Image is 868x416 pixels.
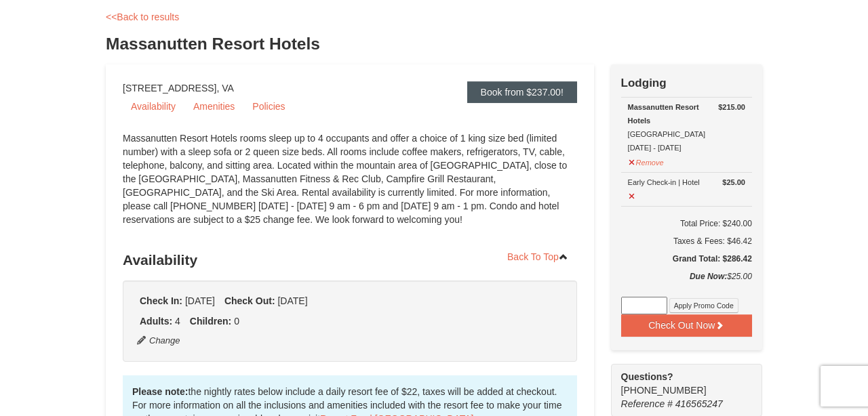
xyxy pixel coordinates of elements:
[123,96,184,117] a: Availability
[628,103,699,125] strong: Massanutten Resort Hotels
[467,81,577,103] a: Book from $237.00!
[190,316,231,327] strong: Children:
[123,131,577,240] div: Massanutten Resort Hotels rooms sleep up to 4 occupants and offer a choice of 1 king size bed (li...
[621,252,752,266] h5: Grand Total: $286.42
[621,398,673,409] span: Reference #
[106,30,762,58] h3: Massanutten Resort Hotels
[675,398,723,409] span: 416565247
[175,316,180,327] span: 4
[140,316,172,327] strong: Adults:
[621,370,738,396] span: [PHONE_NUMBER]
[106,12,179,22] a: <<Back to results
[621,77,667,89] strong: Lodging
[185,96,243,117] a: Amenities
[621,270,752,297] div: $25.00
[718,100,745,114] strong: $215.00
[628,100,745,154] div: [GEOGRAPHIC_DATA] [DATE] - [DATE]
[140,295,182,306] strong: Check In:
[224,295,275,306] strong: Check Out:
[628,152,665,169] button: Remove
[244,96,293,117] a: Policies
[185,295,215,306] span: [DATE]
[722,175,745,189] strong: $25.00
[621,172,752,206] td: Early Check-in | Hotel
[669,298,738,313] button: Apply Promo Code
[123,247,577,274] h3: Availability
[621,371,673,382] strong: Questions?
[277,295,307,306] span: [DATE]
[690,272,727,281] strong: Due Now:
[621,234,752,248] div: Taxes & Fees: $46.42
[498,247,577,267] a: Back To Top
[136,333,181,348] button: Change
[621,314,752,336] button: Check Out Now
[132,386,188,397] strong: Please note:
[621,217,752,230] h6: Total Price: $240.00
[234,316,239,327] span: 0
